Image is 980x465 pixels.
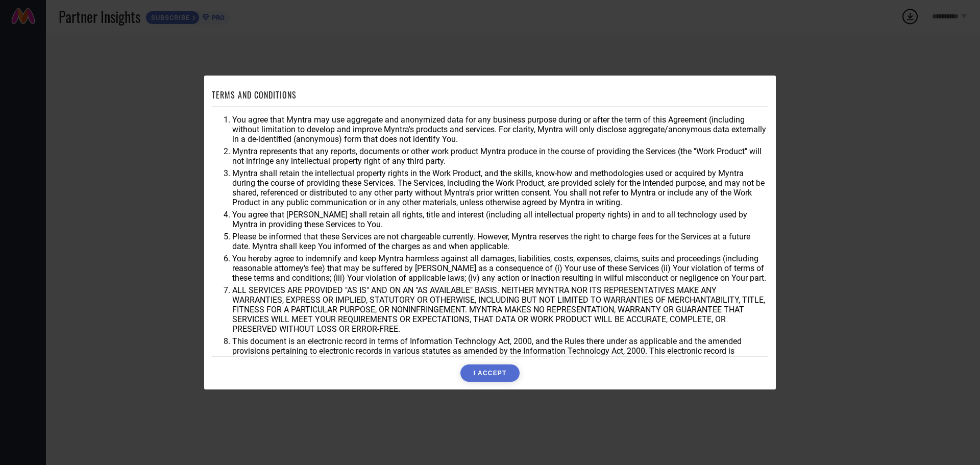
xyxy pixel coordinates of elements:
[212,89,297,101] h1: TERMS AND CONDITIONS
[232,336,768,365] li: This document is an electronic record in terms of Information Technology Act, 2000, and the Rules...
[232,115,768,144] li: You agree that Myntra may use aggregate and anonymized data for any business purpose during or af...
[232,210,768,229] li: You agree that [PERSON_NAME] shall retain all rights, title and interest (including all intellect...
[232,146,768,166] li: Myntra represents that any reports, documents or other work product Myntra produce in the course ...
[232,285,768,334] li: ALL SERVICES ARE PROVIDED "AS IS" AND ON AN "AS AVAILABLE" BASIS. NEITHER MYNTRA NOR ITS REPRESEN...
[232,254,768,283] li: You hereby agree to indemnify and keep Myntra harmless against all damages, liabilities, costs, e...
[460,364,519,382] button: I ACCEPT
[232,232,768,251] li: Please be informed that these Services are not chargeable currently. However, Myntra reserves the...
[232,168,768,207] li: Myntra shall retain the intellectual property rights in the Work Product, and the skills, know-ho...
